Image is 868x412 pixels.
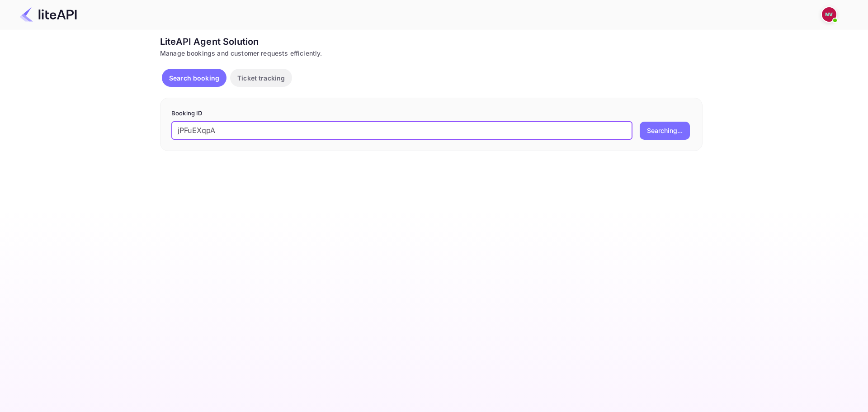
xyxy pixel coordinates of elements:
input: Enter Booking ID (e.g., 63782194) [171,122,632,140]
img: Nicholas Valbusa [822,7,836,22]
p: Booking ID [171,109,691,118]
button: Searching... [640,122,690,140]
img: LiteAPI Logo [20,7,77,22]
p: Search booking [169,73,219,83]
div: Manage bookings and customer requests efficiently. [160,48,703,58]
p: Ticket tracking [237,73,285,83]
div: LiteAPI Agent Solution [160,35,703,48]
